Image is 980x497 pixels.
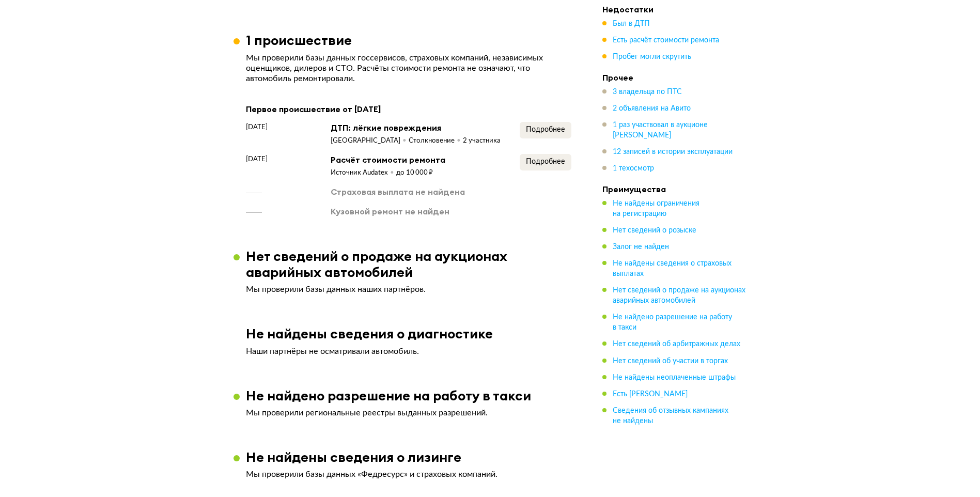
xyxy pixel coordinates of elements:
span: 3 владельца по ПТС [613,88,682,96]
span: Пробег могли скрутить [613,53,691,60]
div: [GEOGRAPHIC_DATA] [331,136,409,146]
span: [DATE] [246,122,268,132]
span: Сведения об отзывных кампаниях не найдены [613,407,728,424]
span: 1 раз участвовал в аукционе [PERSON_NAME] [613,121,708,139]
p: Мы проверили базы данных «Федресурс» и страховых компаний. [246,469,571,479]
span: Нет сведений об арбитражных делах [613,340,740,348]
h3: Не найдены сведения о лизинге [246,449,461,465]
div: Кузовной ремонт не найден [331,206,449,217]
span: Был в ДТП [613,20,650,27]
div: Столкновение [409,136,463,146]
p: Наши партнёры не осматривали автомобиль. [246,346,571,356]
span: Не найдены ограничения на регистрацию [613,200,699,218]
div: Источник Audatex [331,168,396,178]
button: Подробнее [520,154,571,170]
span: [DATE] [246,154,268,164]
p: Мы проверили базы данных госсервисов, страховых компаний, независимых оценщиков, дилеров и СТО. Р... [246,53,571,84]
h3: Нет сведений о продаже на аукционах аварийных автомобилей [246,248,584,280]
span: Есть расчёт стоимости ремонта [613,37,719,44]
h3: Не найдены сведения о диагностике [246,325,493,341]
span: Не найдено разрешение на работу в такси [613,314,732,331]
span: Нет сведений о розыске [613,227,696,234]
span: Нет сведений о продаже на аукционах аварийных автомобилей [613,287,745,304]
span: Не найдены неоплаченные штрафы [613,374,736,381]
div: 2 участника [463,136,501,146]
div: Расчёт стоимости ремонта [331,154,445,165]
span: Не найдены сведения о страховых выплатах [613,260,732,277]
div: Первое происшествие от [DATE] [246,102,571,116]
h3: 1 происшествие [246,32,352,48]
span: Подробнее [526,126,565,133]
span: Подробнее [526,158,565,165]
p: Мы проверили базы данных наших партнёров. [246,284,571,294]
div: до 10 000 ₽ [396,168,433,178]
button: Подробнее [520,122,571,138]
h4: Прочее [602,72,747,83]
h4: Преимущества [602,184,747,194]
span: Залог не найден [613,243,669,251]
span: 12 записей в истории эксплуатации [613,148,733,156]
div: Страховая выплата не найдена [331,186,465,197]
p: Мы проверили региональные реестры выданных разрешений. [246,408,571,418]
div: ДТП: лёгкие повреждения [331,122,501,133]
span: 2 объявления на Авито [613,105,691,112]
h3: Не найдено разрешение на работу в такси [246,387,531,403]
span: Есть [PERSON_NAME] [613,390,688,397]
h4: Недостатки [602,4,747,14]
span: Нет сведений об участии в торгах [613,357,728,364]
span: 1 техосмотр [613,165,654,172]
